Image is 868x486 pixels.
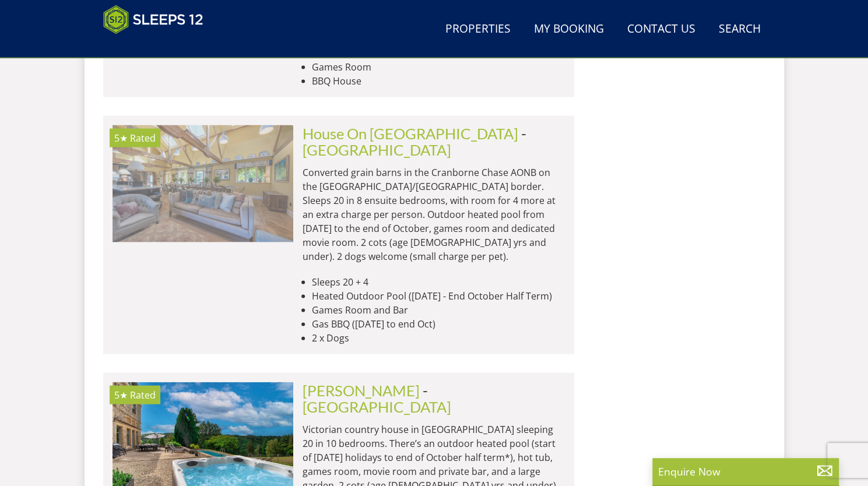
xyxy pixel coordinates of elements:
a: My Booking [529,16,609,42]
a: House On [GEOGRAPHIC_DATA] [303,124,518,142]
span: - [303,381,451,415]
p: Converted grain barns in the Cranborne Chase AONB on the [GEOGRAPHIC_DATA]/[GEOGRAPHIC_DATA] bord... [303,165,565,263]
img: Sleeps 12 [103,5,203,34]
li: Gas BBQ ([DATE] to end Oct) [312,316,565,330]
li: Sleeps 20 + 4 [312,274,565,288]
li: Games Room and Bar [312,302,565,316]
span: Rated [130,131,156,144]
a: Contact Us [623,16,700,42]
img: house-on-the-hill-large-holiday-home-accommodation-wiltshire-sleeps-22.original.jpg [113,125,293,241]
span: House On The Hill has a 5 star rating under the Quality in Tourism Scheme [114,131,128,144]
a: [GEOGRAPHIC_DATA] [303,140,451,158]
a: Search [714,16,765,42]
span: Kennard Hall has a 5 star rating under the Quality in Tourism Scheme [114,388,128,401]
li: BBQ House [312,73,565,87]
span: Rated [130,388,156,401]
p: Enquire Now [658,464,833,479]
a: Properties [441,16,515,42]
span: - [303,124,526,158]
li: Games Room [312,59,565,73]
li: Heated Outdoor Pool ([DATE] - End October Half Term) [312,288,565,302]
a: [GEOGRAPHIC_DATA] [303,397,451,415]
a: [PERSON_NAME] [303,381,420,399]
iframe: Customer reviews powered by Trustpilot [97,41,220,51]
li: 2 x Dogs [312,330,565,344]
a: 5★ Rated [113,125,293,241]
